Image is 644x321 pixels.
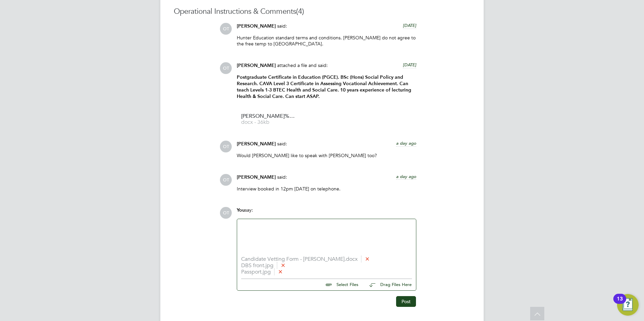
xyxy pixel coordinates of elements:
span: a day ago [396,174,416,179]
span: [PERSON_NAME]%20CV [241,114,295,119]
span: a day ago [396,140,416,146]
span: [DATE] [403,62,416,68]
span: [PERSON_NAME] [237,23,276,29]
li: Candidate Vetting Form - [PERSON_NAME].docx [241,256,412,262]
span: OT [220,207,232,219]
p: Would [PERSON_NAME] like to speak with [PERSON_NAME] too? [237,152,416,158]
div: 13 [617,299,623,308]
strong: Postgraduate Certificate in Education (PGCE). [237,74,339,80]
li: Passport.jpg [241,269,412,275]
span: docx - 36kb [241,120,295,125]
h3: Operational Instructions & Comments [174,7,470,16]
span: attached a file and said: [277,62,328,68]
p: Interview booked in 12pm [DATE] on telephone. [237,186,416,192]
button: Open Resource Center, 13 new notifications [617,294,639,316]
span: [PERSON_NAME] [237,141,276,147]
span: [PERSON_NAME] [237,174,276,180]
span: said: [277,141,287,147]
span: said: [277,174,287,180]
span: OT [220,23,232,35]
span: said: [277,23,287,29]
li: DBS front.jpg [241,262,412,269]
button: Drag Files Here [364,278,412,292]
button: Post [396,296,416,307]
span: (4) [296,7,304,16]
span: You [237,207,245,213]
a: [PERSON_NAME]%20CV docx - 36kb [241,114,295,125]
span: [PERSON_NAME] [237,63,276,68]
span: OT [220,141,232,152]
span: [DATE] [403,23,416,28]
p: Hunter Education standard terms and conditions. [PERSON_NAME] do not agree to the free temp to [G... [237,35,416,47]
span: OT [220,174,232,186]
span: OT [220,62,232,74]
strong: BSc (Hons) Social Policy and Research. [237,74,403,86]
strong: CAVA Level 3 Certificate in Assessing Vocational Achievement. Can teach Levels 1-3 BTEC Health an... [237,81,411,99]
div: say: [237,207,416,219]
